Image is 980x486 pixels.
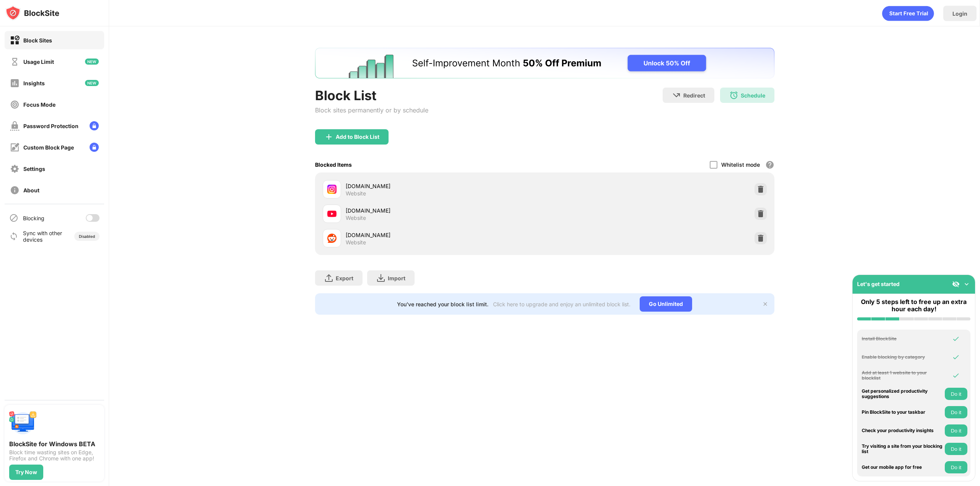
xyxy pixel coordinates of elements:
[10,143,20,152] img: customize-block-page-off.svg
[945,406,967,418] button: Do it
[23,80,45,86] div: Insights
[23,101,56,108] div: Focus Mode
[683,92,705,99] div: Redirect
[23,123,78,129] div: Password Protection
[315,88,428,103] div: Block List
[862,354,943,360] div: Enable blocking by category
[79,234,95,239] div: Disabled
[346,215,366,221] div: Website
[9,449,100,462] div: Block time wasting sites on Edge, Firefox and Chrome with one app!
[85,80,99,86] img: new-icon.svg
[23,166,45,172] div: Settings
[857,298,970,313] div: Only 5 steps left to free up an extra hour each day!
[10,36,20,45] img: block-on.svg
[952,372,960,379] img: omni-check.svg
[346,182,545,190] div: [DOMAIN_NAME]
[10,78,20,88] img: insights-off.svg
[346,239,366,246] div: Website
[315,161,352,168] div: Blocked Items
[493,301,630,307] div: Click here to upgrade and enjoy an unlimited block list.
[85,59,99,65] img: new-icon.svg
[762,301,768,307] img: x-button.svg
[23,37,52,44] div: Block Sites
[336,275,353,281] div: Export
[952,280,960,288] img: eye-not-visible.svg
[346,190,366,197] div: Website
[10,121,20,131] img: password-protection-off.svg
[10,164,20,174] img: settings-off.svg
[862,336,943,341] div: Install BlockSite
[862,428,943,433] div: Check your productivity insights
[90,143,99,152] img: lock-menu.svg
[23,215,44,221] div: Blocking
[862,465,943,470] div: Get our mobile app for free
[945,388,967,400] button: Do it
[327,234,336,243] img: favicons
[327,185,336,194] img: favicons
[862,370,943,381] div: Add at least 1 website to your blocklist
[90,121,99,130] img: lock-menu.svg
[315,48,774,78] iframe: Banner
[882,6,934,21] div: animation
[346,231,545,239] div: [DOMAIN_NAME]
[952,353,960,361] img: omni-check.svg
[945,443,967,455] button: Do it
[10,57,20,67] img: time-usage-off.svg
[862,388,943,400] div: Get personalized productivity suggestions
[346,206,545,215] div: [DOMAIN_NAME]
[945,461,967,473] button: Do it
[327,209,336,218] img: favicons
[15,469,37,475] div: Try Now
[397,301,488,307] div: You’ve reached your block list limit.
[862,444,943,455] div: Try visiting a site from your blocking list
[741,92,765,99] div: Schedule
[388,275,405,281] div: Import
[857,281,900,287] div: Let's get started
[315,106,428,114] div: Block sites permanently or by schedule
[23,59,54,65] div: Usage Limit
[336,134,379,140] div: Add to Block List
[9,213,18,223] img: blocking-icon.svg
[963,280,970,288] img: omni-setup-toggle.svg
[9,440,100,448] div: BlockSite for Windows BETA
[10,100,20,109] img: focus-off.svg
[952,335,960,343] img: omni-check.svg
[23,144,74,151] div: Custom Block Page
[9,232,18,241] img: sync-icon.svg
[721,161,760,168] div: Whitelist mode
[862,410,943,415] div: Pin BlockSite to your taskbar
[23,230,62,243] div: Sync with other devices
[10,185,20,195] img: about-off.svg
[640,296,692,312] div: Go Unlimited
[23,187,39,193] div: About
[952,10,967,17] div: Login
[945,424,967,437] button: Do it
[5,5,59,21] img: logo-blocksite.svg
[9,410,37,437] img: push-desktop.svg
